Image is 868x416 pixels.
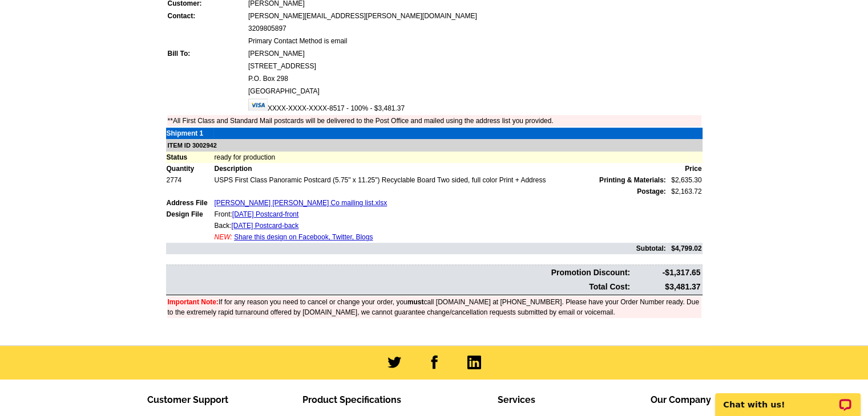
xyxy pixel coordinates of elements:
[166,209,214,220] td: Design File
[167,48,247,59] td: Bill To:
[213,209,666,220] td: Front:
[214,233,232,241] span: NEW:
[234,233,373,241] a: Share this design on Facebook, Twitter, Blogs
[167,296,701,318] td: If for any reason you need to cancel or change your order, you call [DOMAIN_NAME] at [PHONE_NUMBE...
[248,10,701,22] td: [PERSON_NAME][EMAIL_ADDRESS][PERSON_NAME][DOMAIN_NAME]
[248,98,701,114] td: XXXX-XXXX-XXXX-8517 - 100% - $3,481.37
[168,298,219,306] font: Important Note:
[667,186,703,197] td: $2,163.72
[167,10,247,22] td: Contact:
[632,280,701,293] td: $3,481.37
[166,197,214,209] td: Address File
[166,139,703,152] td: ITEM ID 3002942
[248,60,701,72] td: [STREET_ADDRESS]
[667,163,703,174] td: Price
[599,175,666,185] span: Printing & Materials:
[248,23,701,34] td: 3209805897
[166,243,667,254] td: Subtotal:
[302,394,401,405] span: Product Specifications
[166,174,214,186] td: 2774
[147,394,228,405] span: Customer Support
[213,163,666,174] td: Description
[248,73,701,84] td: P.O. Box 298
[667,174,703,186] td: $2,635.30
[667,243,703,254] td: $4,799.02
[651,394,711,405] span: Our Company
[248,35,701,47] td: Primary Contact Method is email
[407,298,424,306] b: must
[213,152,702,163] td: ready for production
[248,85,701,97] td: [GEOGRAPHIC_DATA]
[167,280,631,293] td: Total Cost:
[166,128,214,139] td: Shipment 1
[166,163,214,174] td: Quantity
[632,266,701,279] td: -$1,317.65
[214,199,387,207] a: [PERSON_NAME] [PERSON_NAME] Co mailing list.xlsx
[213,174,666,186] td: USPS First Class Panoramic Postcard (5.75" x 11.25") Recyclable Board Two sided, full color Print...
[248,48,701,59] td: [PERSON_NAME]
[708,380,868,416] iframe: LiveChat chat widget
[498,394,535,405] span: Services
[166,152,214,163] td: Status
[248,99,268,111] img: visa.gif
[167,115,701,127] td: **All First Class and Standard Mail postcards will be delivered to the Post Office and mailed usi...
[231,222,298,230] a: [DATE] Postcard-back
[213,220,666,231] td: Back:
[637,187,666,195] strong: Postage:
[232,210,298,218] a: [DATE] Postcard-front
[167,266,631,279] td: Promotion Discount:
